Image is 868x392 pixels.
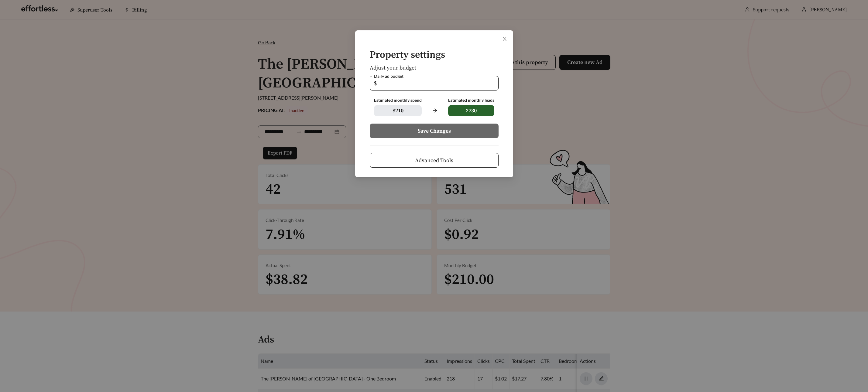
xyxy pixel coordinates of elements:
h4: Property settings [370,50,499,60]
div: Estimated monthly spend [374,98,422,103]
button: Advanced Tools [370,153,499,168]
span: Advanced Tools [415,156,453,165]
button: Close [496,30,513,47]
a: Advanced Tools [370,157,499,163]
span: 2730 [448,105,494,116]
button: Save Changes [370,124,499,138]
span: $ [374,76,377,90]
div: Estimated monthly leads [448,98,494,103]
span: arrow-right [429,105,441,116]
span: $ 210 [374,105,422,116]
h5: Adjust your budget [370,65,499,71]
span: close [502,36,507,42]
